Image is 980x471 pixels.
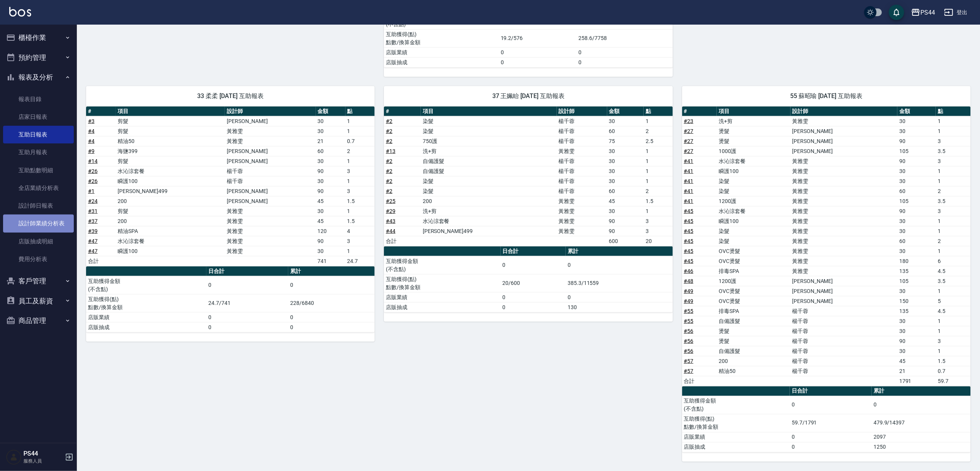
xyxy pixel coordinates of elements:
[345,246,375,256] td: 1
[116,246,225,256] td: 瞬護100
[116,156,225,166] td: 剪髮
[225,196,316,206] td: [PERSON_NAME]
[225,216,316,226] td: 黃雅雯
[607,206,644,216] td: 30
[386,138,392,144] a: #2
[717,206,790,216] td: 水沁涼套餐
[557,156,607,166] td: 楊千蓉
[316,216,345,226] td: 45
[316,246,345,256] td: 30
[889,5,904,20] button: save
[88,188,95,194] a: #1
[384,2,673,68] table: a dense table
[3,28,74,48] button: 櫃檯作業
[316,166,345,176] td: 90
[88,228,98,234] a: #39
[684,128,694,134] a: #27
[6,449,22,465] img: Person
[684,248,694,254] a: #45
[88,118,95,124] a: #3
[3,67,74,87] button: 報表及分析
[116,216,225,226] td: 200
[717,146,790,156] td: 1000護
[936,176,971,186] td: 1
[791,107,898,117] th: 設計師
[421,216,557,226] td: 水沁涼套餐
[88,148,95,154] a: #9
[384,57,499,67] td: 店販抽成
[557,196,607,206] td: 黃雅雯
[386,158,392,164] a: #2
[684,308,694,314] a: #55
[644,226,673,236] td: 3
[717,256,790,266] td: OVC燙髮
[941,5,971,20] button: 登出
[225,136,316,146] td: 黃雅雯
[791,156,898,166] td: 黃雅雯
[791,246,898,256] td: 黃雅雯
[684,188,694,194] a: #41
[717,236,790,246] td: 染髮
[791,206,898,216] td: 黃雅雯
[316,136,345,146] td: 21
[717,136,790,146] td: 燙髮
[908,5,938,20] button: PS44
[3,143,74,161] a: 互助月報表
[345,176,375,186] td: 1
[116,196,225,206] td: 200
[791,256,898,266] td: 黃雅雯
[644,186,673,196] td: 2
[791,196,898,206] td: 黃雅雯
[345,236,375,246] td: 3
[936,246,971,256] td: 1
[499,29,577,47] td: 19.2/576
[3,126,74,143] a: 互助日報表
[717,126,790,136] td: 燙髮
[936,236,971,246] td: 2
[717,116,790,126] td: 洗+剪
[345,216,375,226] td: 1.5
[897,226,936,236] td: 30
[225,156,316,166] td: [PERSON_NAME]
[920,8,935,17] div: PS44
[95,92,365,100] span: 33 柔柔 [DATE] 互助報表
[557,166,607,176] td: 楊千蓉
[557,116,607,126] td: 楊千蓉
[717,176,790,186] td: 染髮
[86,266,375,333] table: a dense table
[316,156,345,166] td: 30
[345,116,375,126] td: 1
[644,156,673,166] td: 1
[88,128,95,134] a: #4
[116,236,225,246] td: 水沁涼套餐
[897,186,936,196] td: 60
[607,107,644,117] th: 金額
[684,368,694,374] a: #57
[3,90,74,108] a: 報表目錄
[607,196,644,206] td: 45
[3,179,74,197] a: 全店業績分析表
[897,196,936,206] td: 105
[421,206,557,216] td: 洗+剪
[682,107,717,117] th: #
[936,186,971,196] td: 2
[897,206,936,216] td: 90
[88,168,98,174] a: #26
[225,206,316,216] td: 黃雅雯
[684,238,694,244] a: #45
[116,186,225,196] td: [PERSON_NAME]499
[421,226,557,236] td: [PERSON_NAME]499
[576,57,673,67] td: 0
[936,256,971,266] td: 6
[384,107,421,117] th: #
[607,236,644,246] td: 600
[3,197,74,215] a: 設計師日報表
[576,47,673,57] td: 0
[345,166,375,176] td: 3
[644,166,673,176] td: 1
[384,236,421,246] td: 合計
[684,338,694,344] a: #56
[316,126,345,136] td: 30
[936,146,971,156] td: 3.5
[386,168,392,174] a: #2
